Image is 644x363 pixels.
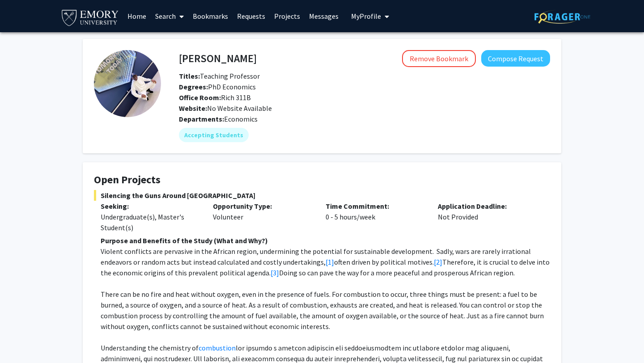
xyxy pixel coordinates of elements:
[270,0,305,32] a: Projects
[101,289,550,332] p: There can be no fire and heat without oxygen, even in the presence of fuels. For combustion to oc...
[94,190,550,201] span: Silencing the Guns Around [GEOGRAPHIC_DATA]
[101,211,199,233] div: Undergraduate(s), Master's Student(s)
[60,7,120,27] img: Emory University Logo
[481,50,550,67] button: Compose Request to Melvin Ayogu
[179,128,249,142] mat-chip: Accepting Students
[179,114,224,123] b: Departments:
[224,114,258,123] span: Economics
[179,104,272,113] span: No Website Available
[431,201,543,233] div: Not Provided
[179,82,256,91] span: PhD Economics
[305,0,343,32] a: Messages
[179,82,208,91] b: Degrees:
[351,12,381,21] span: My Profile
[101,201,199,211] p: Seeking:
[94,173,550,186] h4: Open Projects
[233,0,270,32] a: Requests
[438,201,537,211] p: Application Deadline:
[206,201,318,233] div: Volunteer
[326,201,424,211] p: Time Commitment:
[94,50,161,117] img: Profile Picture
[199,343,236,352] a: combustion
[402,50,476,67] button: Remove Bookmark
[179,93,251,102] span: Rich 311B
[101,246,550,278] p: Violent conflicts are pervasive in the African region, undermining the potential for sustainable ...
[534,10,590,24] img: ForagerOne Logo
[123,0,151,32] a: Home
[434,257,442,266] a: [2]
[179,72,260,80] span: Teaching Professor
[271,268,279,277] a: [3]
[101,236,268,245] strong: Purpose and Benefits of the Study (What and Why?)
[326,257,334,266] a: [1]
[179,104,207,113] b: Website:
[179,72,200,80] b: Titles:
[213,201,312,211] p: Opportunity Type:
[7,323,38,356] iframe: Chat
[188,0,233,32] a: Bookmarks
[319,201,431,233] div: 0 - 5 hours/week
[179,93,221,102] b: Office Room:
[179,50,257,67] h4: [PERSON_NAME]
[151,0,188,32] a: Search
